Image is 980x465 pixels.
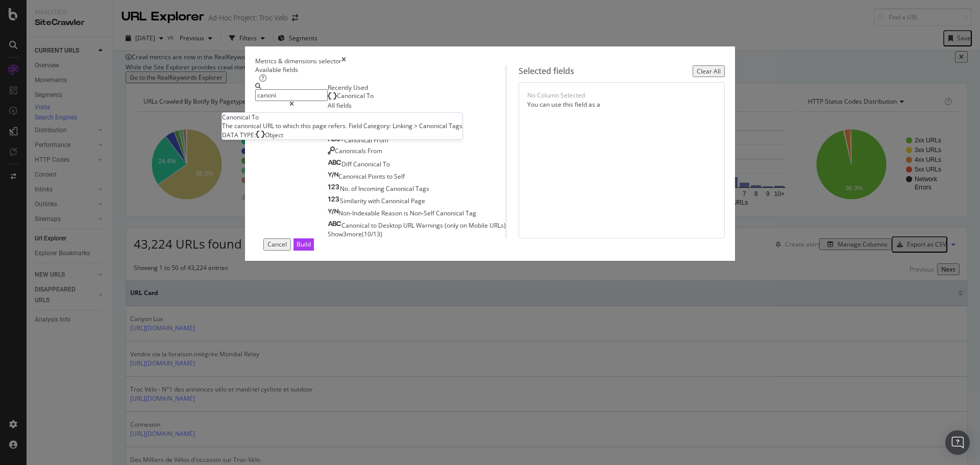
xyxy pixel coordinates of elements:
span: Points [368,172,387,181]
span: Canonical [338,172,368,181]
span: (only [445,221,460,230]
span: Canonical [386,184,415,193]
span: URL [403,221,416,230]
span: Tag [465,209,476,217]
span: is [404,209,410,217]
span: DATA TYPE: [222,131,256,139]
div: Canonical To [222,113,462,121]
span: URLs) [489,221,506,230]
div: modal [245,46,735,261]
div: Available fields [255,65,506,74]
div: Recently Used [328,83,506,92]
div: Selected fields [519,65,574,77]
span: Canonical [381,197,411,205]
span: Canonical [341,221,371,230]
span: From [367,146,382,155]
div: You can use this field as a [527,100,716,109]
span: Canonical [344,136,374,144]
div: Metrics & dimensions selector [255,57,341,65]
div: Build [297,240,311,249]
span: to [371,221,378,230]
button: Clear All [693,65,725,77]
span: Mobile [469,221,489,230]
span: From [374,136,388,144]
span: Self [394,172,405,181]
span: Reason [381,209,404,217]
div: Cancel [267,240,287,249]
span: Object [265,131,283,139]
span: Desktop [378,221,403,230]
span: Incoming [358,184,386,193]
span: Warnings [416,221,445,230]
span: with [368,197,381,205]
span: To [366,91,374,100]
span: Canonical [337,112,366,120]
span: Show 3 more [328,230,362,238]
span: Canonicals [335,146,367,155]
span: Non-Indexable [338,209,381,217]
span: Tags [415,184,429,193]
div: Open Intercom Messenger [945,430,970,455]
span: Diff [341,160,353,168]
div: No Column Selected [527,91,585,100]
span: To [366,112,374,120]
div: times [341,57,346,65]
span: Similarity [340,197,368,205]
div: Clear All [697,67,721,76]
span: of [351,184,358,193]
span: on [460,221,469,230]
span: Canonical [337,91,366,100]
input: Search by field name [255,89,328,101]
span: No. [340,184,351,193]
span: Canonical [436,209,465,217]
span: ( 10 / 13 ) [362,230,382,238]
span: Page [411,197,425,205]
div: The canonical URL to which this page refers. Field Category: Linking > Canonical Tags [222,121,462,130]
span: to [387,172,394,181]
span: Non-Self [410,209,436,217]
span: Canonical [353,160,383,168]
span: To [383,160,390,168]
div: All fields [328,101,506,110]
button: Cancel [263,238,291,250]
button: Build [293,238,314,250]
